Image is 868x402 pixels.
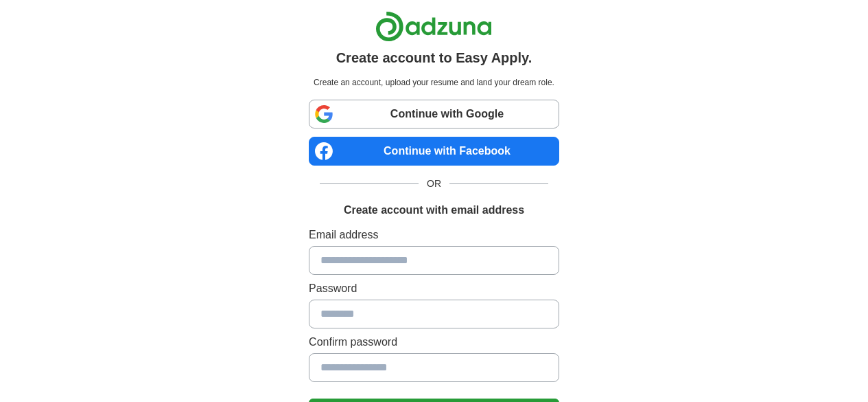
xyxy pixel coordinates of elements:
[312,76,556,89] p: Create an account, upload your resume and land your dream role.
[419,177,449,191] span: OR
[344,202,524,219] h1: Create account with email address
[309,227,559,243] label: Email address
[309,280,559,297] label: Password
[336,47,532,68] h1: Create account to Easy Apply.
[375,11,492,42] img: Adzuna logo
[309,137,559,166] a: Continue with Facebook
[309,100,559,129] a: Continue with Google
[309,334,559,350] label: Confirm password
